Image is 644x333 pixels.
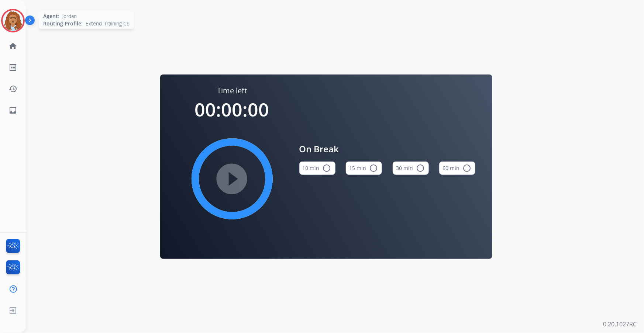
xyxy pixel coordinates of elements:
[603,320,637,329] p: 0.20.1027RC
[416,164,425,173] mat-icon: radio_button_unchecked
[393,162,429,175] button: 30 min
[299,142,476,156] span: On Break
[217,86,247,96] span: Time left
[8,84,17,93] mat-icon: history
[195,97,269,122] span: 00:00:00
[369,164,378,173] mat-icon: radio_button_unchecked
[299,162,335,175] button: 10 min
[3,10,23,31] img: avatar
[462,164,471,173] mat-icon: radio_button_unchecked
[43,20,83,27] span: Routing Profile:
[439,162,475,175] button: 60 min
[8,106,17,115] mat-icon: inbox
[86,20,130,27] span: Extend_Training CS
[8,42,17,51] mat-icon: home
[43,13,59,20] span: Agent:
[323,164,331,173] mat-icon: radio_button_unchecked
[8,63,17,72] mat-icon: list_alt
[346,162,382,175] button: 15 min
[62,13,77,20] span: Jordan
